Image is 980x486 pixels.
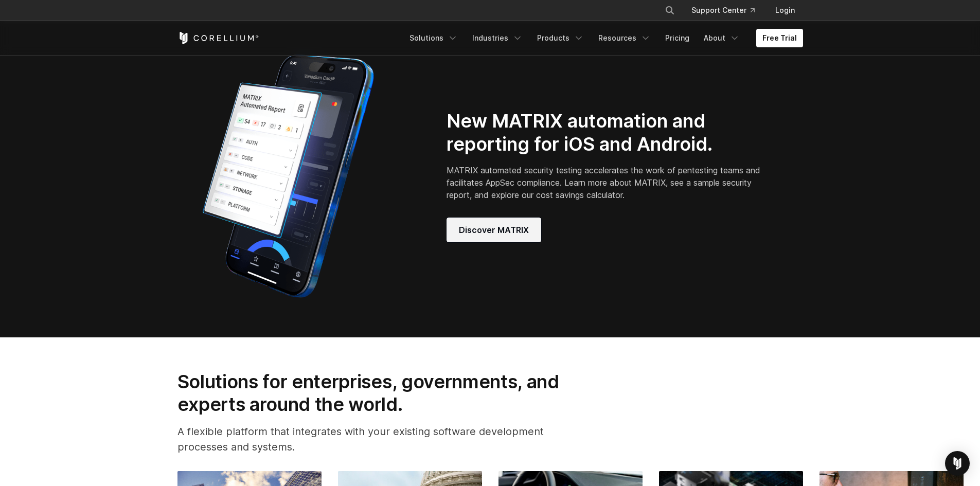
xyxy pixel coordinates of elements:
p: MATRIX automated security testing accelerates the work of pentesting teams and facilitates AppSec... [447,164,764,201]
button: Search [661,1,679,20]
span: Discover MATRIX [459,224,529,236]
img: Corellium_MATRIX_Hero_1_1x [177,47,399,304]
div: Open Intercom Messenger [945,451,970,476]
a: Products [531,29,590,47]
a: Corellium Home [177,32,259,44]
a: Login [767,1,803,20]
a: Discover MATRIX [447,218,541,242]
a: Resources [592,29,657,47]
a: Industries [466,29,529,47]
a: Free Trial [756,29,803,47]
a: Solutions [403,29,464,47]
p: A flexible platform that integrates with your existing software development processes and systems. [177,424,587,455]
div: Navigation Menu [652,1,803,20]
a: Pricing [659,29,696,47]
div: Navigation Menu [403,29,803,47]
h2: New MATRIX automation and reporting for iOS and Android. [447,110,764,156]
a: Support Center [683,1,763,20]
a: About [698,29,746,47]
h2: Solutions for enterprises, governments, and experts around the world. [177,370,587,416]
